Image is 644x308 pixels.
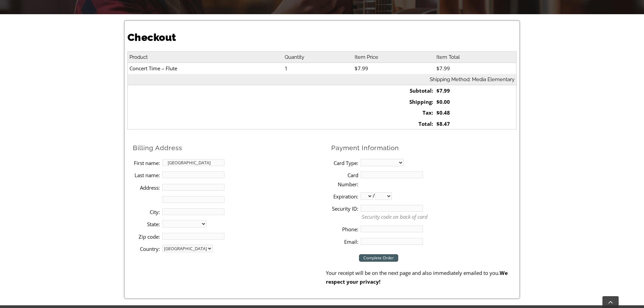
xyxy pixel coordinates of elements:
[127,63,283,74] td: Concert Time – Flute
[362,213,517,221] p: Security code on back of card
[133,244,160,253] label: Country:
[133,232,160,241] label: Zip code:
[331,144,517,152] h2: Payment Information
[162,245,213,252] select: country
[331,237,358,246] label: Email:
[435,118,516,129] td: $8.47
[435,63,516,74] td: $7.99
[353,118,435,129] td: Total:
[435,51,516,63] th: Item Total
[331,190,517,202] li: /
[331,159,358,167] label: Card Type:
[353,51,435,63] th: Item Price
[283,51,353,63] th: Quantity
[353,96,435,108] td: Shipping:
[133,159,160,167] label: First name:
[359,254,398,262] input: Complete Order
[435,96,516,108] td: $0.00
[353,107,435,118] td: Tax:
[127,30,517,45] h1: Checkout
[133,208,160,216] label: City:
[353,85,435,96] td: Subtotal:
[435,107,516,118] td: $0.48
[331,204,358,213] label: Security ID:
[353,63,435,74] td: $7.99
[331,171,358,189] label: Card Number:
[435,85,516,96] td: $7.99
[133,220,160,229] label: State:
[133,144,326,152] h2: Billing Address
[331,192,358,201] label: Expiration:
[283,63,353,74] td: 1
[133,171,160,180] label: Last name:
[133,183,160,192] label: Address:
[331,225,358,234] label: Phone:
[127,74,516,85] th: Shipping Method: Media Elementary
[127,51,283,63] th: Product
[326,268,517,286] p: Your receipt will be on the next page and also immediately emailed to you.
[162,220,207,228] select: State billing address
